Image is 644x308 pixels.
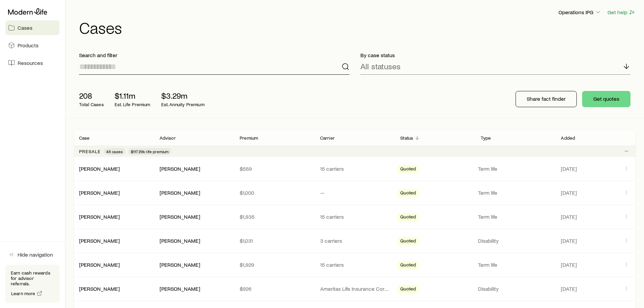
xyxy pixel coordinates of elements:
button: Operations IPG [558,8,602,17]
p: All statuses [360,62,401,71]
div: [PERSON_NAME] [160,285,200,292]
p: Disability [478,237,553,244]
div: [PERSON_NAME] [79,165,120,172]
div: [PERSON_NAME] [160,213,200,220]
a: [PERSON_NAME] [79,189,120,196]
p: Term life [478,261,553,268]
p: Presale [79,149,101,154]
p: 208 [79,91,104,100]
a: [PERSON_NAME] [79,165,120,172]
div: Earn cash rewards for advisor referrals.Learn more [5,265,59,303]
span: Quoted [400,190,416,197]
span: [DATE] [561,261,577,268]
button: Get quotes [582,91,630,107]
a: [PERSON_NAME] [79,237,120,244]
p: Status [400,135,413,141]
span: Cases [18,24,32,31]
p: 15 carriers [320,213,390,220]
div: [PERSON_NAME] [160,261,200,268]
span: Quoted [400,166,416,173]
button: Get help [607,8,636,16]
a: [PERSON_NAME] [79,261,120,268]
span: [DATE] [561,237,577,244]
span: [DATE] [561,213,577,220]
p: Type [481,135,491,141]
p: Earn cash rewards for advisor referrals. [11,270,54,286]
span: Learn more [11,291,35,296]
p: Carrier [320,135,335,141]
span: Hide navigation [18,251,53,258]
p: Est. Annuity Premium [161,102,205,107]
p: $3.29m [161,91,205,100]
p: Total Cases [79,102,104,107]
p: Premium [240,135,258,141]
p: $1,000 [240,189,309,196]
div: [PERSON_NAME] [79,237,120,244]
p: Disability [478,285,553,292]
p: $1,929 [240,261,309,268]
p: Search and filter [79,52,350,58]
span: Quoted [400,238,416,245]
a: Products [5,38,59,53]
p: 3 carriers [320,237,390,244]
p: Advisor [160,135,176,141]
span: [DATE] [561,285,577,292]
p: Operations IPG [558,9,601,16]
span: Quoted [400,286,416,293]
a: Resources [5,55,59,70]
span: Products [18,42,39,49]
p: — [320,189,390,196]
a: Cases [5,20,59,35]
p: 15 carriers [320,165,390,172]
p: Added [561,135,575,141]
p: Case [79,135,90,141]
h1: Cases [79,19,636,35]
p: Term life [478,189,553,196]
span: $117.29k life premium [131,149,169,154]
p: Est. Life Premium [115,102,150,107]
a: [PERSON_NAME] [79,213,120,220]
button: Hide navigation [5,247,59,262]
p: $1.11m [115,91,150,100]
p: $926 [240,285,309,292]
p: Ameritas Life Insurance Corp. (Ameritas) [320,285,390,292]
p: Term life [478,165,553,172]
span: [DATE] [561,189,577,196]
span: Resources [18,60,43,66]
p: $1,935 [240,213,309,220]
p: By case status [360,52,631,58]
span: [DATE] [561,165,577,172]
div: [PERSON_NAME] [160,189,200,196]
p: $1,031 [240,237,309,244]
p: 15 carriers [320,261,390,268]
p: Term life [478,213,553,220]
span: Quoted [400,214,416,221]
p: Share fact finder [527,95,566,102]
span: 48 cases [106,149,123,154]
div: [PERSON_NAME] [79,261,120,268]
div: [PERSON_NAME] [160,165,200,172]
p: $559 [240,165,309,172]
span: Quoted [400,262,416,269]
div: [PERSON_NAME] [160,237,200,244]
div: [PERSON_NAME] [79,213,120,220]
button: Share fact finder [516,91,577,107]
a: [PERSON_NAME] [79,285,120,292]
